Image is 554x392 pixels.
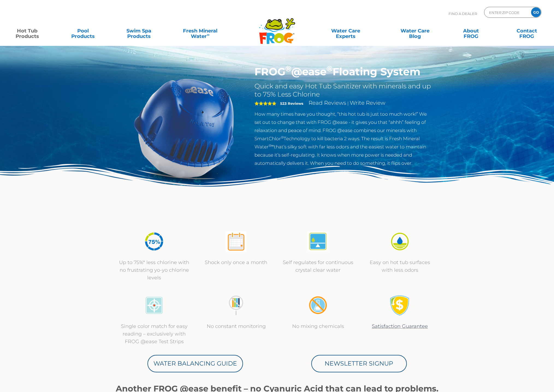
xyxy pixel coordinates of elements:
p: Easy on hot tub surfaces with less odors [365,259,436,274]
sup: ∞ [207,32,209,37]
p: No constant monitoring [201,322,272,330]
span: 5 [254,101,276,106]
a: Fresh MineralWater∞ [173,25,227,36]
p: Single color match for easy reading – exclusively with FROG @ease Test Strips [119,322,190,345]
a: Write Review [350,100,385,106]
p: How many times have you thought, “this hot tub is just too much work!” We set out to change that ... [254,110,433,167]
a: Swim SpaProducts [117,25,161,36]
a: Newsletter Signup [311,355,407,372]
a: Water CareBlog [393,25,437,36]
img: atease-icon-self-regulates [308,231,328,252]
h2: Quick and easy Hot Tub Sanitizer with minerals and up to 75% Less Chlorine [254,82,433,98]
a: Water Balancing Guide [147,355,243,372]
img: no-mixing1 [308,295,328,316]
p: Self regulates for continuous crystal clear water [283,259,354,274]
img: hot-tub-product-atease-system.png [122,65,247,190]
img: atease-icon-shock-once [226,231,246,252]
span: | [347,101,349,106]
input: GO [531,7,541,17]
img: no-constant-monitoring1 [226,295,246,316]
sup: ® [327,64,333,73]
a: Satisfaction Guarantee [372,323,428,329]
p: No mixing chemicals [283,322,354,330]
sup: ® [285,64,291,73]
img: icon-atease-75percent-less [144,231,164,252]
img: icon-atease-color-match [144,295,164,316]
a: AboutFROG [449,25,493,36]
a: Hot TubProducts [5,25,49,36]
strong: 523 Reviews [280,101,303,106]
p: Find A Dealer [449,7,477,20]
img: Frog Products Logo [256,11,298,44]
a: Read Reviews [309,100,346,106]
a: ContactFROG [505,25,549,36]
a: Water CareExperts [310,25,381,36]
sup: ® [281,135,284,139]
sup: ®∞ [269,143,274,148]
img: icon-atease-easy-on [390,231,410,252]
a: PoolProducts [61,25,105,36]
p: Shock only once a month [201,259,272,266]
h1: FROG @ease Floating System [254,65,433,78]
p: Up to 75%* less chlorine with no frustrating yo-yo chlorine levels [119,259,190,282]
img: Satisfaction Guarantee Icon [390,295,410,316]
